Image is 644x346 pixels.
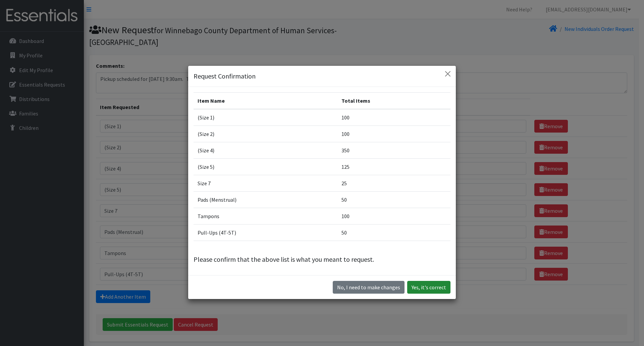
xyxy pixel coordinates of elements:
th: Item Name [194,93,337,109]
td: Tampons [194,208,337,225]
td: 100 [337,126,450,142]
p: Please confirm that the above list is what you meant to request. [194,254,450,264]
td: Pads (Menstrual) [194,192,337,208]
button: Yes, it's correct [407,281,450,294]
th: Total Items [337,93,450,109]
td: 100 [337,109,450,126]
button: No I need to make changes [333,281,405,294]
td: Size 7 [194,175,337,192]
td: (Size 4) [194,142,337,159]
td: (Size 1) [194,109,337,126]
td: 50 [337,192,450,208]
td: 50 [337,225,450,241]
td: (Size 5) [194,159,337,175]
td: Pull-Ups (4T-5T) [194,225,337,241]
td: 350 [337,142,450,159]
td: 100 [337,208,450,225]
td: (Size 2) [194,126,337,142]
td: 25 [337,175,450,192]
button: Close [442,68,453,79]
h5: Request Confirmation [194,71,256,81]
td: 125 [337,159,450,175]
